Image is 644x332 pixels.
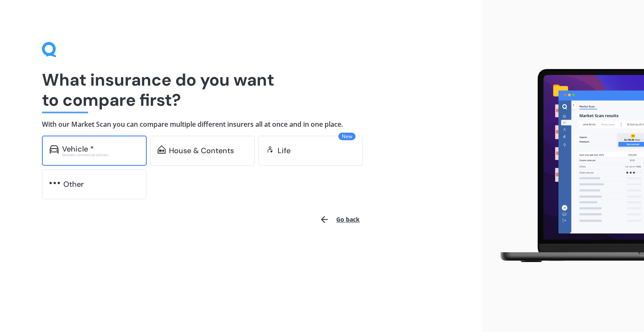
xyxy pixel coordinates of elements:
[62,145,94,153] div: Vehicle *
[63,180,84,188] div: Other
[266,145,274,154] img: life.f720d6a2d7cdcd3ad642.svg
[42,70,441,110] h1: What insurance do you want to compare first?
[490,65,644,267] img: laptop.webp
[49,145,59,154] img: car.f15378c7a67c060ca3f3.svg
[158,145,166,154] img: home-and-contents.b802091223b8502ef2dd.svg
[338,133,356,140] span: New
[278,146,291,155] div: Life
[169,146,234,155] div: House & Contents
[42,120,441,129] h4: With our Market Scan you can compare multiple different insurers all at once and in one place.
[49,179,60,187] img: other.81dba5aafe580aa69f38.svg
[62,153,139,157] div: Excludes commercial vehicles
[314,209,365,230] button: Go back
